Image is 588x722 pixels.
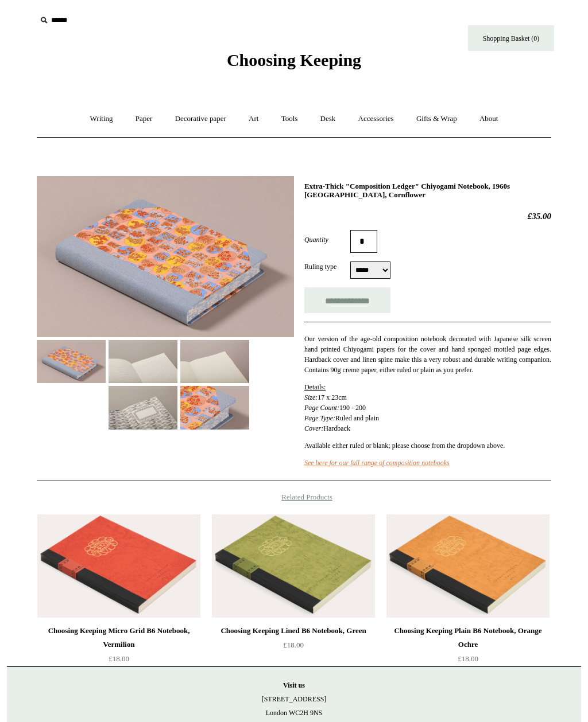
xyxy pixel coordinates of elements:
[180,340,249,383] img: Extra-Thick "Composition Ledger" Chiyogami Notebook, 1960s Japan, Cornflower
[304,335,551,374] span: Our version of the age-old composition notebook decorated with Japanese silk screen hand printed ...
[212,514,375,618] a: Choosing Keeping Lined B6 Notebook, Green Choosing Keeping Lined B6 Notebook, Green
[227,50,361,69] span: Choosing Keeping
[389,624,547,651] div: Choosing Keeping Plain B6 Notebook, Orange Ochre
[37,514,200,618] img: Choosing Keeping Micro Grid B6 Notebook, Vermilion
[386,514,550,618] a: Choosing Keeping Plain B6 Notebook, Orange Ochre Choosing Keeping Plain B6 Notebook, Orange Ochre
[109,654,129,663] span: £18.00
[227,60,361,68] a: Choosing Keeping
[37,624,200,671] a: Choosing Keeping Micro Grid B6 Notebook, Vermilion £18.00
[109,340,177,383] img: Extra-Thick "Composition Ledger" Chiyogami Notebook, 1960s Japan, Cornflower
[80,104,123,134] a: Writing
[304,459,450,467] a: See here for our full range of composition notebooks
[335,414,379,422] span: Ruled and plain
[109,386,177,429] img: Extra-Thick "Composition Ledger" Chiyogami Notebook, 1960s Japan, Cornflower
[37,340,106,383] img: Extra-Thick "Composition Ledger" Chiyogami Notebook, 1960s Japan, Cornflower
[458,654,478,663] span: £18.00
[310,104,346,134] a: Desk
[304,262,350,272] label: Ruling type
[406,104,467,134] a: Gifts & Wrap
[304,382,551,434] p: 190 - 200
[304,383,326,391] span: Details:
[304,414,335,422] em: Page Type:
[386,514,550,618] img: Choosing Keeping Plain B6 Notebook, Orange Ochre
[469,104,509,134] a: About
[323,424,350,432] span: Hardback
[304,182,551,200] h1: Extra-Thick "Composition Ledger" Chiyogami Notebook, 1960s [GEOGRAPHIC_DATA], Cornflower
[304,235,350,245] label: Quantity
[37,514,200,618] a: Choosing Keeping Micro Grid B6 Notebook, Vermilion Choosing Keeping Micro Grid B6 Notebook, Vermi...
[37,176,294,337] img: Extra-Thick "Composition Ledger" Chiyogami Notebook, 1960s Japan, Cornflower
[304,211,551,221] h2: £35.00
[212,514,375,618] img: Choosing Keeping Lined B6 Notebook, Green
[318,393,347,401] span: 17 x 23cm
[271,104,308,134] a: Tools
[348,104,404,134] a: Accessories
[165,104,237,134] a: Decorative paper
[40,624,198,651] div: Choosing Keeping Micro Grid B6 Notebook, Vermilion
[215,624,372,638] div: Choosing Keeping Lined B6 Notebook, Green
[125,104,163,134] a: Paper
[304,424,323,432] em: Cover:
[304,404,339,412] em: Page Count:
[238,104,269,134] a: Art
[212,624,375,671] a: Choosing Keeping Lined B6 Notebook, Green £18.00
[304,393,318,401] em: Size:
[468,25,554,51] a: Shopping Basket (0)
[304,440,551,451] p: Available either ruled or blank; please choose from the dropdown above.
[180,386,249,429] img: Extra-Thick "Composition Ledger" Chiyogami Notebook, 1960s Japan, Cornflower
[283,681,305,689] strong: Visit us
[283,641,304,649] span: £18.00
[7,493,581,502] h4: Related Products
[386,624,550,671] a: Choosing Keeping Plain B6 Notebook, Orange Ochre £18.00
